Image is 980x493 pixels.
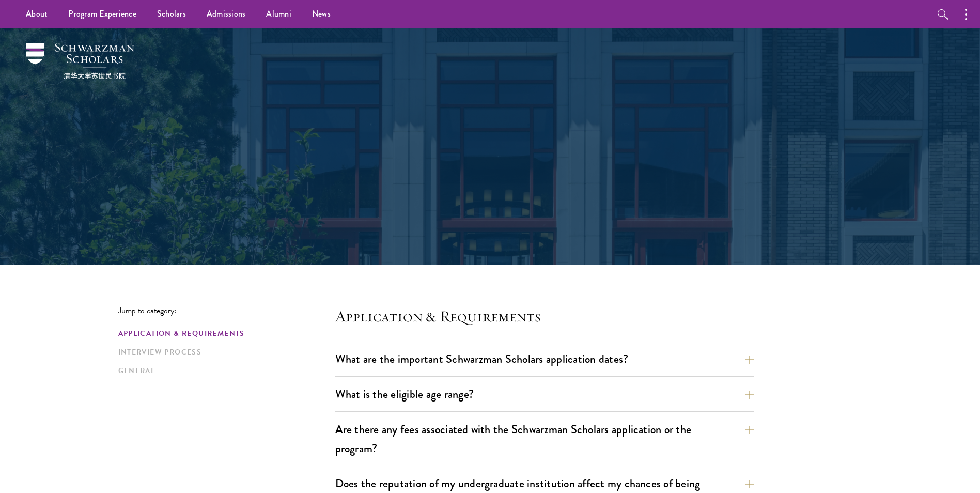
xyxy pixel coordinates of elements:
[335,382,754,406] button: What is the eligible age range?
[335,418,754,460] button: Are there any fees associated with the Schwarzman Scholars application or the program?
[118,365,329,376] a: General
[118,306,335,315] p: Jump to category:
[118,328,329,339] a: Application & Requirements
[26,43,134,79] img: Schwarzman Scholars
[335,347,754,371] button: What are the important Schwarzman Scholars application dates?
[335,306,754,327] h4: Application & Requirements
[118,347,329,358] a: Interview Process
